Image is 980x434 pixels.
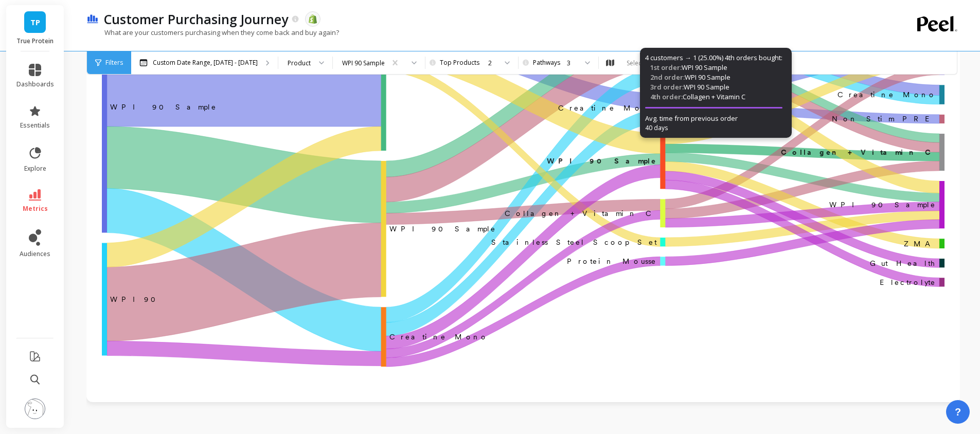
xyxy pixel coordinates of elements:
[870,259,936,267] text: Gut Health
[606,59,614,67] img: audience_map.svg
[25,399,45,419] img: profile picture
[16,37,54,45] p: True Protein
[110,295,159,303] text: ‌WPI90
[389,225,496,233] text: WPI 90 Sample
[558,104,657,112] text: ​Creatine Mono
[955,405,961,419] span: ?
[342,58,385,68] div: WPI 90 Sample
[880,278,936,286] text: Electrolyte
[105,59,123,67] span: Filters
[20,121,50,130] span: essentials
[86,14,99,24] img: header icon
[153,59,258,67] p: Custom Date Range, [DATE] - [DATE]
[946,400,970,424] button: ?
[505,209,657,218] text: ​Collagen + Vitamin C
[288,58,311,68] div: Product
[904,240,936,248] text: ZMA
[832,115,936,123] text: Non Stim PRE
[781,148,936,156] text: Collagen + Vitamin C
[20,250,50,258] span: audiences
[567,257,657,265] text: ​Protein Mousse
[104,10,288,28] p: Customer Purchasing Journey
[110,103,217,111] text: ‌WPI 90 Sample
[547,157,657,165] text: ​WPI 90 Sample
[625,58,675,68] div: Select an option
[829,201,936,209] text: WPI 90 Sample
[30,16,40,28] span: TP
[838,91,936,99] text: Creatine Mono
[567,58,577,68] div: 3
[389,333,488,341] text: Creatine Mono
[308,14,317,24] img: api.shopify.svg
[24,165,46,173] span: explore
[491,238,657,246] text: ​Stainless Steel Scoop Set
[488,58,496,68] div: 2
[23,205,48,213] span: metrics
[86,28,339,37] p: What are your customers purchasing when they come back and buy again?
[16,80,54,88] span: dashboards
